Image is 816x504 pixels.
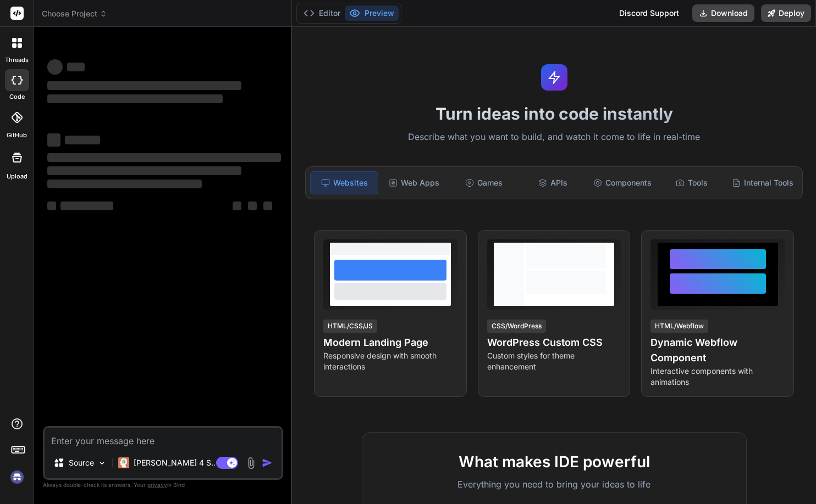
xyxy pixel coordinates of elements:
[487,350,621,372] p: Custom styles for theme enhancement
[65,136,100,144] span: ‌
[47,59,63,75] span: ‌
[5,55,29,65] label: threads
[658,171,725,194] div: Tools
[147,481,167,488] span: privacy
[323,335,457,350] h4: Modern Landing Page
[380,478,729,491] p: Everything you need to bring your ideas to life
[47,180,202,188] span: ‌
[650,366,785,388] p: Interactive components with animations
[69,457,94,468] p: Source
[233,201,241,210] span: ‌
[8,468,26,486] img: signin
[47,153,281,162] span: ‌
[323,350,457,372] p: Responsive design with smooth interactions
[97,458,107,468] img: Pick Models
[727,171,798,194] div: Internal Tools
[299,130,809,144] p: Describe what you want to build, and watch it come to life in real-time
[47,81,241,90] span: ‌
[310,171,378,194] div: Websites
[520,171,587,194] div: APIs
[299,104,809,124] h1: Turn ideas into code instantly
[650,335,785,366] h4: Dynamic Webflow Component
[381,171,448,194] div: Web Apps
[299,5,345,21] button: Editor
[47,201,56,210] span: ‌
[47,94,223,103] span: ‌
[60,201,113,210] span: ‌
[7,131,27,140] label: GitHub
[262,457,273,468] img: icon
[380,450,729,473] h2: What makes IDE powerful
[761,4,811,22] button: Deploy
[345,5,399,21] button: Preview
[134,457,216,468] p: [PERSON_NAME] 4 S..
[47,133,60,147] span: ‌
[118,457,129,468] img: Claude 4 Sonnet
[589,171,656,194] div: Components
[613,4,686,22] div: Discord Support
[7,172,27,181] label: Upload
[42,8,107,19] span: Choose Project
[692,4,754,22] button: Download
[47,166,241,175] span: ‌
[248,201,257,210] span: ‌
[245,457,257,469] img: attachment
[67,63,85,71] span: ‌
[650,320,708,333] div: HTML/Webflow
[487,335,621,350] h4: WordPress Custom CSS
[487,320,546,333] div: CSS/WordPress
[263,201,272,210] span: ‌
[9,92,25,102] label: code
[43,480,283,490] p: Always double-check its answers. Your in Bind
[450,171,517,194] div: Games
[323,320,377,333] div: HTML/CSS/JS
